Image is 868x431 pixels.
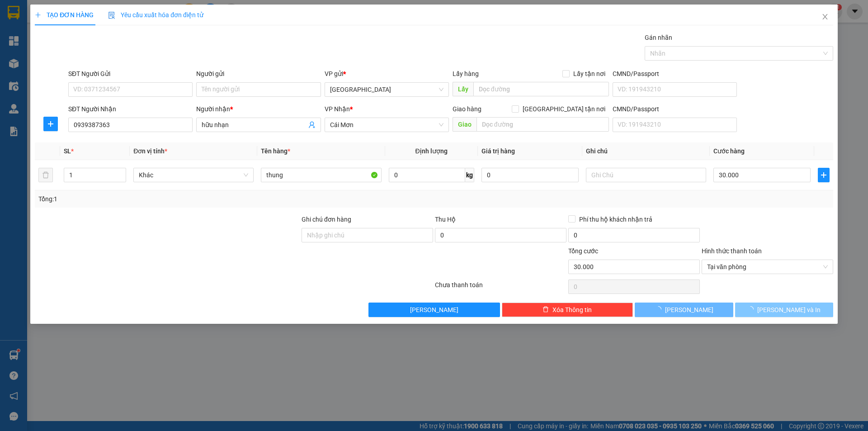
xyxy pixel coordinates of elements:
[542,306,549,313] span: delete
[196,104,321,114] div: Người nhận
[308,121,316,128] span: user-add
[747,306,757,313] span: loading
[261,168,381,182] input: VD: Bàn, Ghế
[139,168,248,182] span: Khác
[635,303,733,317] button: [PERSON_NAME]
[35,11,94,19] span: TẠO ĐƠN HÀNG
[302,216,351,223] label: Ghi chú đơn hàng
[38,168,53,182] button: delete
[519,104,609,114] span: [GEOGRAPHIC_DATA] tận nơi
[453,82,473,96] span: Lấy
[568,247,598,255] span: Tổng cước
[552,305,592,315] span: Xóa Thông tin
[702,247,762,255] label: Hình thức thanh toán
[8,5,179,16] div: Tên hàng: xóp ( : 1 )
[453,70,479,77] span: Lấy hàng
[665,305,713,315] span: [PERSON_NAME]
[415,147,448,155] span: Định lượng
[38,194,335,204] div: Tổng: 1
[570,69,609,79] span: Lấy tận nơi
[818,171,829,179] span: plus
[368,303,500,317] button: [PERSON_NAME]
[818,168,830,182] button: plus
[655,306,665,313] span: loading
[76,4,89,16] span: SL
[613,104,737,114] div: CMND/Passport
[576,214,656,224] span: Phí thu hộ khách nhận trả
[105,66,179,76] div: Đạt
[35,12,41,18] span: plus
[8,16,179,27] div: Ghi chú:
[325,69,449,79] div: VP gửi
[105,55,179,66] div: [DATE] 19:15
[68,104,193,114] div: SĐT Người Nhận
[481,147,515,155] span: Giá trị hàng
[261,147,290,155] span: Tên hàng
[434,280,567,296] div: Chưa thanh toán
[64,147,71,155] span: SL
[735,303,833,317] button: [PERSON_NAME] và In
[330,83,443,96] span: Sài Gòn
[43,117,58,131] button: plus
[36,17,59,26] span: phí ròi
[325,105,350,113] span: VP Nhận
[410,305,458,315] span: [PERSON_NAME]
[481,168,579,182] input: 0
[44,120,57,128] span: plus
[757,305,821,315] span: [PERSON_NAME] và In
[302,228,433,242] input: Ghi chú đơn hàng
[435,216,456,223] span: Thu Hộ
[133,147,167,155] span: Đơn vị tính
[707,260,828,274] span: Tại văn phòng
[473,82,609,96] input: Dọc đường
[812,5,838,30] button: Close
[821,13,829,20] span: close
[645,34,672,41] label: Gán nhãn
[453,105,481,113] span: Giao hàng
[713,147,745,155] span: Cước hàng
[196,69,321,79] div: Người gửi
[582,142,710,160] th: Ghi chú
[108,12,115,19] img: icon
[330,118,443,132] span: Cái Mơn
[453,117,476,132] span: Giao
[476,117,609,132] input: Dọc đường
[613,69,737,79] div: CMND/Passport
[586,168,706,182] input: Ghi Chú
[105,33,179,55] div: SG2508120075
[68,69,193,79] div: SĐT Người Gửi
[108,11,203,19] span: Yêu cầu xuất hóa đơn điện tử
[502,303,633,317] button: deleteXóa Thông tin
[465,168,474,182] span: kg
